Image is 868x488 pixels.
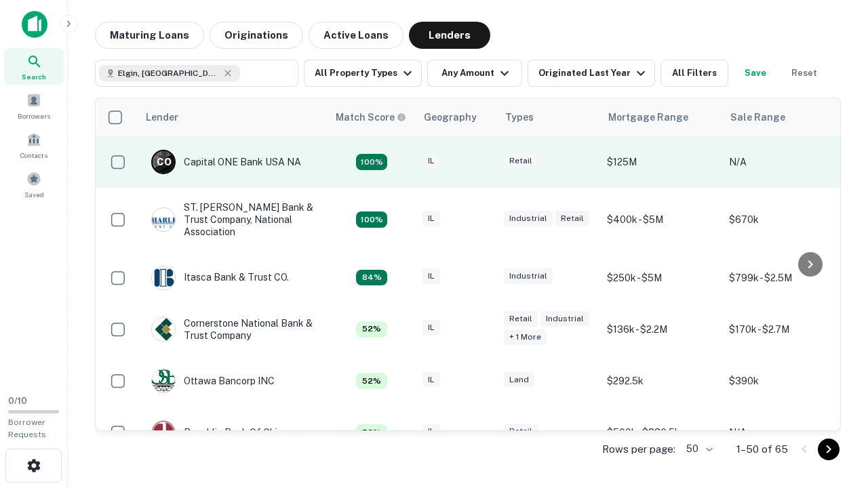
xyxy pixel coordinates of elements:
div: Industrial [540,311,589,327]
span: Elgin, [GEOGRAPHIC_DATA], [GEOGRAPHIC_DATA] [118,67,220,79]
th: Capitalize uses an advanced AI algorithm to match your search with the best lender. The match sco... [328,98,416,136]
div: Republic Bank Of Chicago [151,420,300,445]
div: Lender [146,109,178,125]
a: Saved [4,166,64,203]
a: Contacts [4,127,64,163]
button: All Property Types [304,60,422,87]
a: Borrowers [4,87,64,124]
iframe: Chat Widget [800,380,868,445]
div: Sale Range [730,109,785,125]
div: Retail [504,311,538,327]
td: N/A [722,407,844,458]
div: Itasca Bank & Trust CO. [151,266,289,290]
div: Originated Last Year [538,65,649,81]
img: picture [152,421,175,444]
button: Any Amount [427,60,522,87]
div: Geography [424,109,477,125]
td: $400k - $5M [600,188,722,252]
a: Search [4,48,64,85]
div: Capitalize uses an advanced AI algorithm to match your search with the best lender. The match sco... [356,321,387,338]
div: Retail [555,211,589,226]
span: 0 / 10 [8,396,27,406]
div: Industrial [504,268,553,284]
button: Maturing Loans [95,22,204,49]
div: 50 [681,439,715,459]
p: 1–50 of 65 [736,441,788,457]
div: Mortgage Range [608,109,688,125]
span: Search [22,71,46,82]
div: IL [422,320,440,335]
th: Sale Range [722,98,844,136]
div: Capitalize uses an advanced AI algorithm to match your search with the best lender. The match sco... [336,110,406,125]
div: Capitalize uses an advanced AI algorithm to match your search with the best lender. The match sco... [356,154,387,170]
div: Ottawa Bancorp INC [151,369,275,393]
th: Mortgage Range [600,98,722,136]
p: C O [157,155,171,169]
span: Borrowers [18,110,50,121]
span: Saved [24,189,44,200]
button: Active Loans [309,22,403,49]
h6: Match Score [336,110,403,125]
div: IL [422,424,440,439]
img: picture [152,266,175,289]
button: Reset [783,60,826,87]
div: ST. [PERSON_NAME] Bank & Trust Company, National Association [151,201,314,239]
td: $170k - $2.7M [722,304,844,355]
span: Borrower Requests [8,418,46,439]
div: IL [422,211,440,226]
img: picture [152,318,175,341]
img: picture [152,369,175,392]
div: Capital ONE Bank USA NA [151,150,301,174]
th: Geography [416,98,497,136]
td: $500k - $880.5k [600,407,722,458]
div: Industrial [504,211,553,226]
button: Originations [210,22,303,49]
td: $799k - $2.5M [722,252,844,304]
div: IL [422,153,440,169]
div: Capitalize uses an advanced AI algorithm to match your search with the best lender. The match sco... [356,424,387,441]
td: $670k [722,188,844,252]
div: IL [422,268,440,284]
td: $125M [600,136,722,188]
span: Contacts [20,150,47,161]
div: + 1 more [504,329,547,345]
button: All Filters [660,60,728,87]
img: picture [152,208,175,231]
img: capitalize-icon.png [22,11,47,38]
td: $292.5k [600,355,722,407]
div: Types [505,109,534,125]
th: Types [497,98,600,136]
div: Cornerstone National Bank & Trust Company [151,317,314,342]
div: Land [504,372,534,388]
div: Retail [504,424,538,439]
p: Rows per page: [602,441,675,457]
button: Originated Last Year [528,60,655,87]
td: $250k - $5M [600,252,722,304]
td: $136k - $2.2M [600,304,722,355]
div: Capitalize uses an advanced AI algorithm to match your search with the best lender. The match sco... [356,270,387,286]
td: N/A [722,136,844,188]
td: $390k [722,355,844,407]
button: Save your search to get updates of matches that match your search criteria. [734,60,777,87]
button: Lenders [409,22,490,49]
div: Retail [504,153,538,169]
div: Capitalize uses an advanced AI algorithm to match your search with the best lender. The match sco... [356,373,387,389]
div: IL [422,372,440,388]
th: Lender [138,98,328,136]
button: Go to next page [818,439,840,460]
div: Capitalize uses an advanced AI algorithm to match your search with the best lender. The match sco... [356,211,387,228]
